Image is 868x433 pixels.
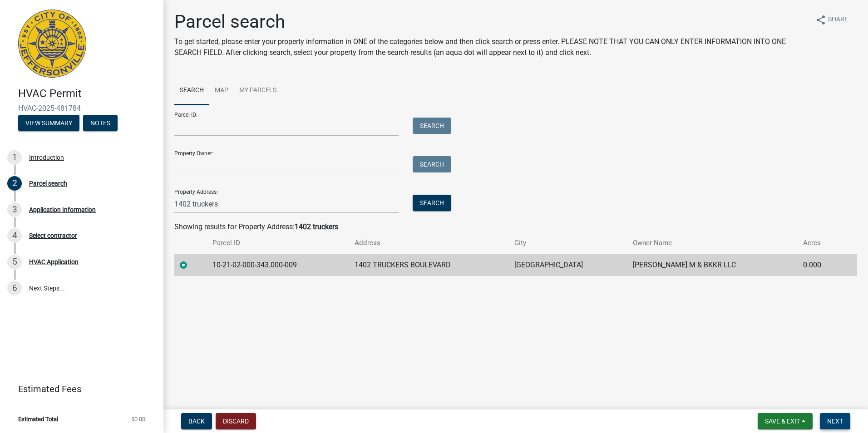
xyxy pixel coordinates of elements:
[7,255,22,269] div: 5
[815,15,826,25] i: share
[758,413,813,429] button: Save & Exit
[413,156,451,172] button: Search
[207,254,349,276] td: 10-21-02-000-343.000-009
[349,232,509,254] th: Address
[295,222,338,231] strong: 1402 truckers
[131,416,145,422] span: $0.00
[174,76,209,105] a: Search
[18,120,79,127] wm-modal-confirm: Summary
[820,413,850,429] button: Next
[798,232,841,254] th: Acres
[18,104,145,113] span: HVAC-2025-481784
[765,418,800,425] span: Save & Exit
[7,202,22,217] div: 3
[827,418,843,425] span: Next
[29,154,64,161] div: Introduction
[174,11,808,33] h1: Parcel search
[18,416,58,422] span: Estimated Total
[413,118,451,134] button: Search
[413,195,451,211] button: Search
[627,232,798,254] th: Owner Name
[188,418,205,425] span: Back
[808,11,855,29] button: shareShare
[798,254,841,276] td: 0.000
[18,115,79,131] button: View Summary
[29,207,96,213] div: Application Information
[349,254,509,276] td: 1402 TRUCKERS BOULEVARD
[7,176,22,191] div: 2
[174,221,857,232] div: Showing results for Property Address:
[29,180,67,187] div: Parcel search
[18,10,86,78] img: City of Jeffersonville, Indiana
[7,380,149,398] a: Estimated Fees
[828,15,848,25] span: Share
[627,254,798,276] td: [PERSON_NAME] M & BKKR LLC
[29,259,79,265] div: HVAC Application
[83,120,118,127] wm-modal-confirm: Notes
[7,228,22,243] div: 4
[509,232,627,254] th: City
[209,76,234,105] a: Map
[509,254,627,276] td: [GEOGRAPHIC_DATA]
[18,87,156,100] h4: HVAC Permit
[7,281,22,295] div: 6
[7,150,22,165] div: 1
[174,36,808,58] p: To get started, please enter your property information in ONE of the categories below and then cl...
[83,115,118,131] button: Notes
[29,232,77,239] div: Select contractor
[181,413,212,429] button: Back
[234,76,282,105] a: My Parcels
[216,413,256,429] button: Discard
[207,232,349,254] th: Parcel ID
